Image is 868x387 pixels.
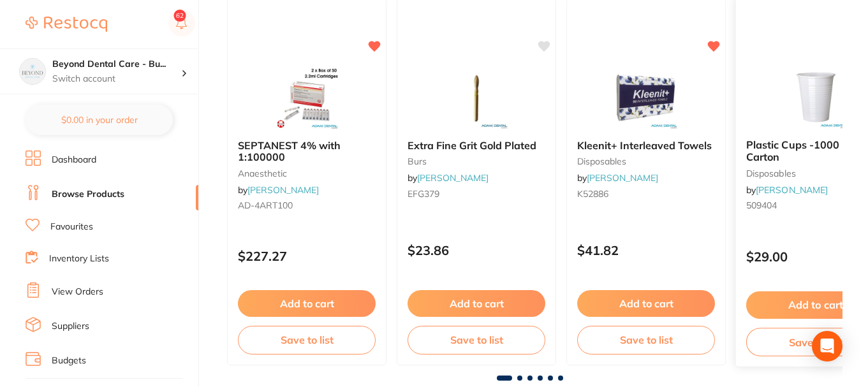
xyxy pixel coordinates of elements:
[577,140,715,151] b: Kleenit+ Interleaved Towels
[605,66,688,129] img: Kleenit+ Interleaved Towels
[577,189,715,199] small: K52886
[26,17,107,32] img: Restocq Logo
[238,200,376,210] small: AD-4ART100
[577,243,715,258] p: $41.82
[26,105,173,135] button: $0.00 in your order
[408,243,545,258] p: $23.86
[20,59,45,84] img: Beyond Dental Care - Burpengary
[247,184,319,196] a: [PERSON_NAME]
[238,290,376,317] button: Add to cart
[238,249,376,263] p: $227.27
[52,286,103,298] a: View Orders
[52,58,181,71] h4: Beyond Dental Care - Burpengary
[52,73,181,85] p: Switch account
[408,189,545,199] small: EFG379
[577,290,715,317] button: Add to cart
[238,168,376,179] small: anaesthetic
[408,290,545,317] button: Add to cart
[408,172,489,184] span: by
[238,140,376,163] b: SEPTANEST 4% with 1:100000
[238,184,319,196] span: by
[408,156,545,166] small: burs
[408,326,545,354] button: Save to list
[417,172,489,184] a: [PERSON_NAME]
[26,10,107,39] a: Restocq Logo
[812,331,842,361] div: Open Intercom Messenger
[50,221,93,233] a: Favourites
[265,66,348,129] img: SEPTANEST 4% with 1:100000
[52,188,124,201] a: Browse Products
[52,354,86,367] a: Budgets
[577,172,658,184] span: by
[49,252,109,265] a: Inventory Lists
[435,66,518,129] img: Extra Fine Grit Gold Plated
[52,320,89,333] a: Suppliers
[52,154,96,166] a: Dashboard
[408,140,545,151] b: Extra Fine Grit Gold Plated
[238,326,376,354] button: Save to list
[746,184,828,196] span: by
[587,172,658,184] a: [PERSON_NAME]
[774,64,857,129] img: Plastic Cups -1000 Per Carton
[577,156,715,166] small: disposables
[577,326,715,354] button: Save to list
[756,184,828,196] a: [PERSON_NAME]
